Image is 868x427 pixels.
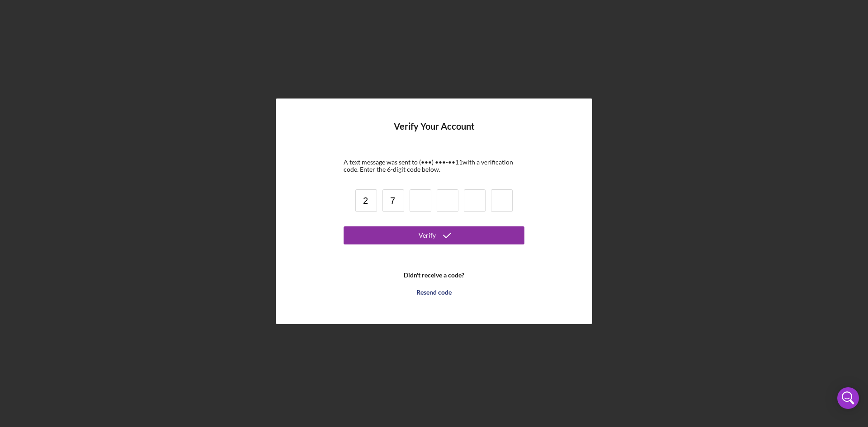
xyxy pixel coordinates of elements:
[419,226,436,244] div: Verify
[416,283,452,301] div: Resend code
[404,272,464,279] b: Didn't receive a code?
[394,121,475,145] h4: Verify Your Account
[344,159,524,173] div: A text message was sent to (•••) •••-•• 11 with a verification code. Enter the 6-digit code below.
[344,283,524,301] button: Resend code
[344,226,524,244] button: Verify
[837,387,859,409] div: Open Intercom Messenger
